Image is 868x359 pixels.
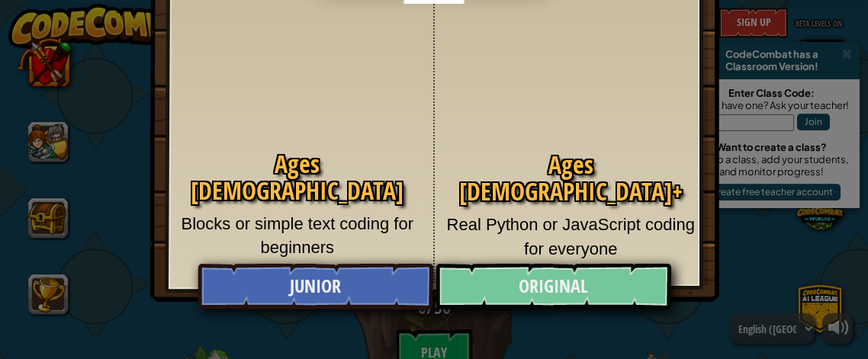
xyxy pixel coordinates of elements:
h2: Ages [DEMOGRAPHIC_DATA] [173,151,422,204]
p: Blocks or simple text coding for beginners [173,212,422,260]
p: Real Python or JavaScript coding for everyone [446,213,696,261]
a: Junior [198,264,432,309]
h2: Ages [DEMOGRAPHIC_DATA]+ [446,152,696,205]
a: Original [436,264,670,309]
